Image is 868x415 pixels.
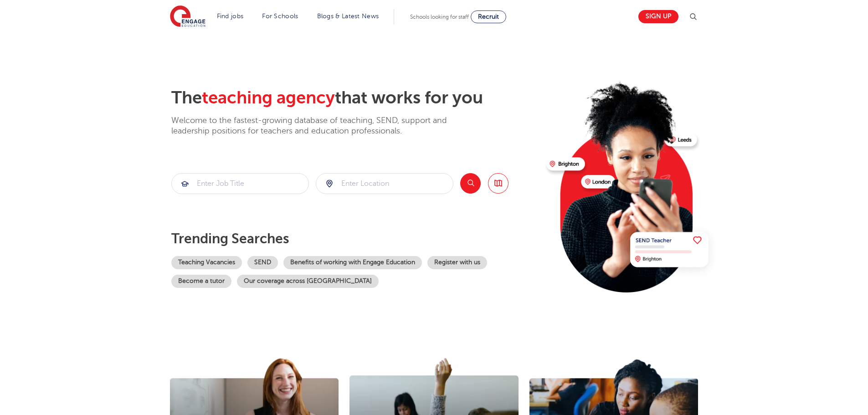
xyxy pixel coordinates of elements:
[171,231,539,247] p: Trending searches
[171,173,309,194] div: Submit
[262,13,298,20] a: For Schools
[171,87,539,108] h2: The that works for you
[317,13,379,20] a: Blogs & Latest News
[171,275,231,288] a: Become a tutor
[171,115,472,137] p: Welcome to the fastest-growing database of teaching, SEND, support and leadership positions for t...
[171,256,242,269] a: Teaching Vacancies
[170,5,205,28] img: Engage Education
[427,256,487,269] a: Register with us
[283,256,422,269] a: Benefits of working with Engage Education
[460,173,481,194] button: Search
[471,10,506,23] a: Recruit
[638,10,678,23] a: Sign up
[316,173,453,194] div: Submit
[410,14,469,20] span: Schools looking for staff
[202,88,335,108] span: teaching agency
[172,174,308,194] input: Submit
[237,275,379,288] a: Our coverage across [GEOGRAPHIC_DATA]
[217,13,244,20] a: Find jobs
[247,256,278,269] a: SEND
[316,174,453,194] input: Submit
[478,13,499,20] span: Recruit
